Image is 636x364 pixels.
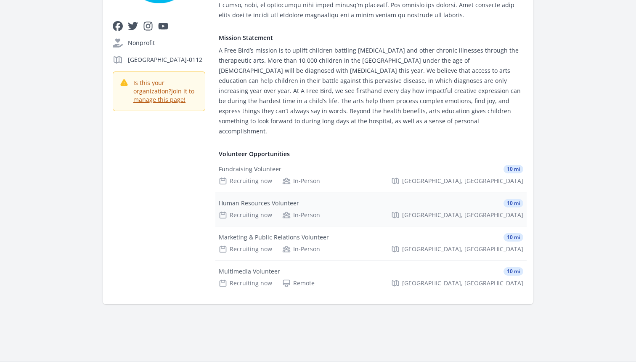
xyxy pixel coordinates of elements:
span: 10 mi [503,233,523,242]
h4: Volunteer Opportunities [219,150,523,158]
div: Remote [282,279,315,287]
a: Join it to manage this page!​ [133,87,194,104]
div: Human Resources Volunteer [219,199,299,207]
div: A Free Bird’s mission is to uplift children battling [MEDICAL_DATA] and other chronic illnesses t... [219,45,523,136]
div: Recruiting now [219,211,272,219]
span: [GEOGRAPHIC_DATA], [GEOGRAPHIC_DATA] [402,211,523,219]
div: In-Person [282,211,320,219]
div: In-Person [282,245,320,253]
a: Fundraising Volunteer 10 mi Recruiting now In-Person [GEOGRAPHIC_DATA], [GEOGRAPHIC_DATA] [215,158,527,192]
a: Multimedia Volunteer 10 mi Recruiting now Remote [GEOGRAPHIC_DATA], [GEOGRAPHIC_DATA] [215,260,527,294]
p: Is this your organization? [133,79,198,104]
p: [GEOGRAPHIC_DATA]-0112 [128,56,205,64]
p: Nonprofit [128,39,205,47]
div: Recruiting now [219,177,272,185]
div: In-Person [282,177,320,185]
span: [GEOGRAPHIC_DATA], [GEOGRAPHIC_DATA] [402,245,523,253]
span: [GEOGRAPHIC_DATA], [GEOGRAPHIC_DATA] [402,177,523,185]
a: Marketing & Public Relations Volunteer 10 mi Recruiting now In-Person [GEOGRAPHIC_DATA], [GEOGRAP... [215,226,527,260]
div: Recruiting now [219,279,272,287]
span: [GEOGRAPHIC_DATA], [GEOGRAPHIC_DATA] [402,279,523,287]
span: 10 mi [503,165,523,173]
span: 10 mi [503,199,523,207]
span: 10 mi [503,267,523,276]
a: Human Resources Volunteer 10 mi Recruiting now In-Person [GEOGRAPHIC_DATA], [GEOGRAPHIC_DATA] [215,192,527,226]
div: Marketing & Public Relations Volunteer [219,233,329,242]
div: Fundraising Volunteer [219,165,281,173]
h4: Mission Statement [219,34,523,42]
div: Recruiting now [219,245,272,253]
div: Multimedia Volunteer [219,267,280,276]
